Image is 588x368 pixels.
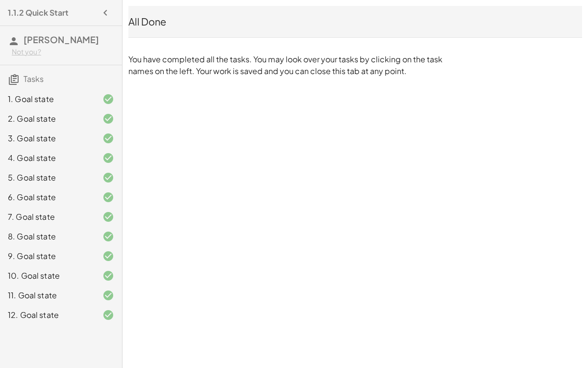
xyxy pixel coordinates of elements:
[8,132,87,144] div: 3. Goal state
[102,113,114,125] i: Task finished and correct.
[8,113,87,125] div: 2. Goal state
[128,53,447,77] p: You have completed all the tasks. You may look over your tasks by clicking on the task names on t...
[102,289,114,301] i: Task finished and correct.
[102,132,114,144] i: Task finished and correct.
[8,250,87,262] div: 9. Goal state
[102,250,114,262] i: Task finished and correct.
[8,191,87,203] div: 6. Goal state
[8,93,87,105] div: 1. Goal state
[102,191,114,203] i: Task finished and correct.
[8,270,87,282] div: 10. Goal state
[24,74,44,84] span: Tasks
[24,34,99,45] span: [PERSON_NAME]
[8,309,87,321] div: 12. Goal state
[102,309,114,321] i: Task finished and correct.
[8,172,87,184] div: 5. Goal state
[102,211,114,223] i: Task finished and correct.
[8,231,87,242] div: 8. Goal state
[102,152,114,164] i: Task finished and correct.
[102,172,114,184] i: Task finished and correct.
[102,93,114,105] i: Task finished and correct.
[8,211,87,223] div: 7. Goal state
[8,7,69,19] h4: 1.1.2 Quick Start
[128,15,582,28] div: All Done
[12,47,114,57] div: Not you?
[8,289,87,301] div: 11. Goal state
[8,152,87,164] div: 4. Goal state
[102,231,114,242] i: Task finished and correct.
[102,270,114,282] i: Task finished and correct.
